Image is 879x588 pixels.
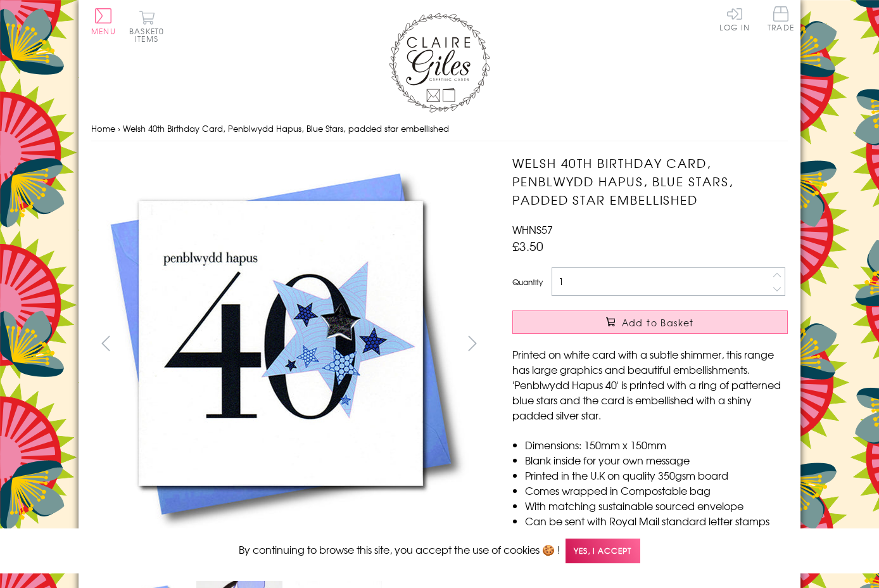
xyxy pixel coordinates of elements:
[525,437,788,452] li: Dimensions: 150mm x 150mm
[129,10,164,42] button: Basket0 items
[123,122,449,134] span: Welsh 40th Birthday Card, Penblwydd Hapus, Blue Stars, padded star embellished
[91,116,788,142] nav: breadcrumbs
[566,539,640,563] span: Yes, I accept
[135,25,164,44] span: 0 items
[512,237,543,255] span: £3.50
[389,13,490,113] img: Claire Giles Greetings Cards
[512,154,788,208] h1: Welsh 40th Birthday Card, Penblwydd Hapus, Blue Stars, padded star embellished
[91,122,115,134] a: Home
[525,513,788,528] li: Can be sent with Royal Mail standard letter stamps
[512,310,788,334] button: Add to Basket
[512,347,788,423] p: Printed on white card with a subtle shimmer, this range has large graphics and beautiful embellis...
[525,468,788,483] li: Printed in the U.K on quality 350gsm board
[458,329,487,357] button: next
[91,25,116,37] span: Menu
[91,8,116,35] button: Menu
[768,6,794,34] a: Trade
[525,483,788,498] li: Comes wrapped in Compostable bag
[118,122,120,134] span: ›
[91,154,471,534] img: Welsh 40th Birthday Card, Penblwydd Hapus, Blue Stars, padded star embellished
[525,452,788,468] li: Blank inside for your own message
[91,329,120,357] button: prev
[622,316,694,329] span: Add to Basket
[525,498,788,513] li: With matching sustainable sourced envelope
[768,6,794,31] span: Trade
[512,276,543,288] label: Quantity
[512,222,553,237] span: WHNS57
[719,6,750,31] a: Log In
